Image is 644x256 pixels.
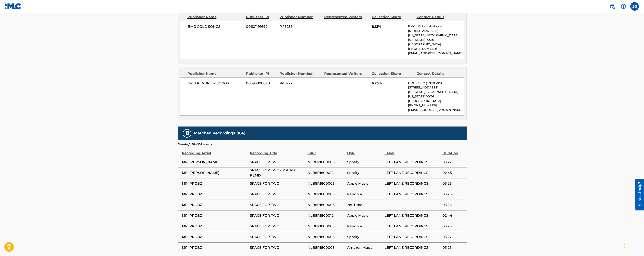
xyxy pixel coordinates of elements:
[182,170,248,175] span: MR. [PERSON_NAME]
[250,202,305,207] span: SPACE FOR TWO
[408,103,464,108] p: [PHONE_NUMBER]
[385,170,440,175] span: LEFT LANE RECORDINGS
[347,181,382,186] span: Apple Music
[250,160,305,165] span: SPACE FOR TWO
[250,168,305,178] span: SPACE FOR TWO - R3HAB REMIX
[408,108,464,112] p: [EMAIL_ADDRESS][DOMAIN_NAME]
[347,213,382,218] span: Apple Music
[408,81,464,85] p: BMG US Registrations
[246,71,276,76] div: Publisher IPI
[308,192,345,197] span: NLB8R1800005
[372,24,405,29] span: 8.12%
[385,245,440,250] span: LEFT LANE RECORDINGS
[182,245,248,250] span: MR. PROBZ
[408,29,464,33] p: [STREET_ADDRESS]
[188,24,243,29] span: BMG GOLD SONGS
[250,181,305,186] span: SPACE FOR TWO
[408,99,464,103] p: [GEOGRAPHIC_DATA]
[442,202,464,207] span: 03:26
[408,24,464,29] p: BMG US Registrations
[280,81,321,86] span: P4822Y
[182,160,248,165] span: MR. [PERSON_NAME]
[187,15,243,20] div: Publisher Name
[280,71,321,76] div: Publisher Number
[280,24,321,29] span: P48239
[385,234,440,240] span: LEFT LANE RECORDINGS
[385,224,440,229] span: LEFT LANE RECORDINGS
[250,224,305,229] span: SPACE FOR TWO
[246,15,276,20] div: Publisher IPI
[442,181,464,186] span: 03:26
[442,160,464,165] span: 03:27
[308,234,345,240] span: NLB8R1800005
[194,131,245,136] h5: Matched Recordings (164)
[632,177,644,212] iframe: Resource Center
[385,160,440,165] span: LEFT LANE RECORDINGS
[178,142,212,146] p: Showing 1 - 10 of 164 results
[182,202,248,207] span: MR. PROBZ
[385,202,440,207] span: --
[246,81,276,86] span: 00595808890
[324,71,368,76] div: Represented Writers
[250,245,305,250] span: SPACE FOR TWO
[442,146,464,156] div: Duration
[623,235,644,256] iframe: Chat Widget
[624,240,626,253] div: Drag
[308,213,345,218] span: NLB8R1800012
[347,202,382,207] span: YouTube
[308,170,345,175] span: NLB8R1800012
[347,170,382,175] span: Spotify
[250,146,305,156] div: Recording Title
[408,90,464,99] p: [US_STATE][GEOGRAPHIC_DATA][US_STATE] 10016
[408,42,464,47] p: [GEOGRAPHIC_DATA]
[385,192,440,197] span: LEFT LANE RECORDINGS
[442,192,464,197] span: 03:26
[372,81,405,86] span: 6.25%
[442,224,464,229] span: 03:26
[442,245,464,250] span: 03:26
[408,33,464,42] p: [US_STATE][GEOGRAPHIC_DATA][US_STATE] 10016
[308,146,345,156] div: ISRC
[608,2,617,11] a: Public Search
[372,71,413,76] div: Collection Share
[308,160,345,165] span: NLB8R1800005
[182,192,248,197] span: MR. PROBZ
[184,131,190,136] img: Matched Recordings
[250,213,305,218] span: SPACE FOR TWO
[250,234,305,240] span: SPACE FOR TWO
[610,4,615,9] img: search
[308,181,345,186] span: NLB8R1800005
[308,224,345,229] span: NLB8R1800005
[182,146,248,156] div: Recording Artist
[621,4,626,9] img: help
[442,234,464,240] span: 03:27
[188,81,243,86] span: BMG PLATINUM SONGS
[187,71,243,76] div: Publisher Name
[324,15,368,20] div: Represented Writers
[385,181,440,186] span: LEFT LANE RECORDINGS
[182,213,248,218] span: MR. PROBZ
[347,192,382,197] span: Pandora
[182,181,248,186] span: MR. PROBZ
[250,192,305,197] span: SPACE FOR TWO
[417,71,458,76] div: Contact Details
[5,3,22,9] img: MLC Logo
[308,245,345,250] span: NLB8R1800005
[347,245,382,250] span: Amazon Music
[280,15,321,20] div: Publisher Number
[408,47,464,51] p: [PHONE_NUMBER]
[408,51,464,56] p: [EMAIL_ADDRESS][DOMAIN_NAME]
[619,2,628,11] div: Help
[347,224,382,229] span: Pandora
[408,85,464,90] p: [STREET_ADDRESS]
[630,2,639,11] div: User Menu
[372,15,413,20] div: Collection Share
[347,234,382,240] span: Spotify
[182,234,248,240] span: MR. PROBZ
[347,160,382,165] span: Spotify
[442,170,464,175] span: 02:45
[417,15,458,20] div: Contact Details
[182,224,248,229] span: MR. PROBZ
